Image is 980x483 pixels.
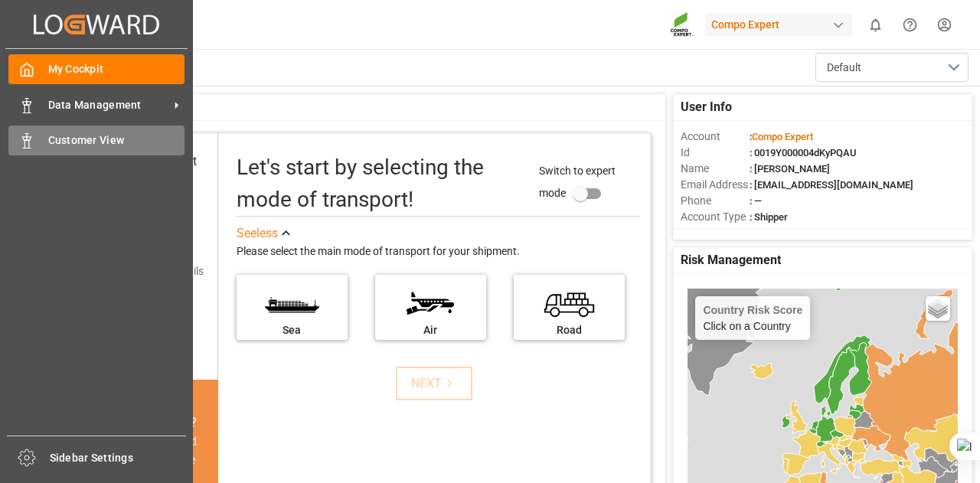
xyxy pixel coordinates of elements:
[681,98,732,116] span: User Info
[750,211,788,223] span: : Shipper
[681,129,750,145] span: Account
[237,224,278,243] div: See less
[750,179,913,191] span: : [EMAIL_ADDRESS][DOMAIN_NAME]
[521,322,617,338] div: Road
[681,251,781,269] span: Risk Management
[411,374,458,393] div: NEXT
[539,165,616,199] span: Switch to expert mode
[8,54,185,84] a: My Cockpit
[681,177,750,193] span: Email Address
[703,304,802,316] h4: Country Risk Score
[705,14,852,36] div: Compo Expert
[681,193,750,209] span: Phone
[893,8,927,42] button: Help Center
[703,304,802,332] div: Click on a Country
[750,147,857,158] span: : 0019Y000004dKyPQAU
[858,8,893,42] button: show 0 new notifications
[752,131,813,142] span: Compo Expert
[48,132,185,148] span: Customer View
[396,367,472,400] button: NEXT
[681,161,750,177] span: Name
[681,209,750,225] span: Account Type
[827,60,861,76] span: Default
[750,163,830,175] span: : [PERSON_NAME]
[926,296,950,321] a: Layers
[244,322,340,338] div: Sea
[237,152,524,216] div: Let's start by selecting the mode of transport!
[705,10,858,39] button: Compo Expert
[670,11,694,38] img: Screenshot%202023-09-29%20at%2010.02.21.png_1712312052.png
[750,131,813,142] span: :
[750,195,762,207] span: : —
[48,97,169,113] span: Data Management
[681,145,750,161] span: Id
[815,53,969,82] button: open menu
[8,126,185,155] a: Customer View
[48,61,185,77] span: My Cockpit
[383,322,479,338] div: Air
[237,243,640,261] div: Please select the main mode of transport for your shipment.
[50,450,187,466] span: Sidebar Settings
